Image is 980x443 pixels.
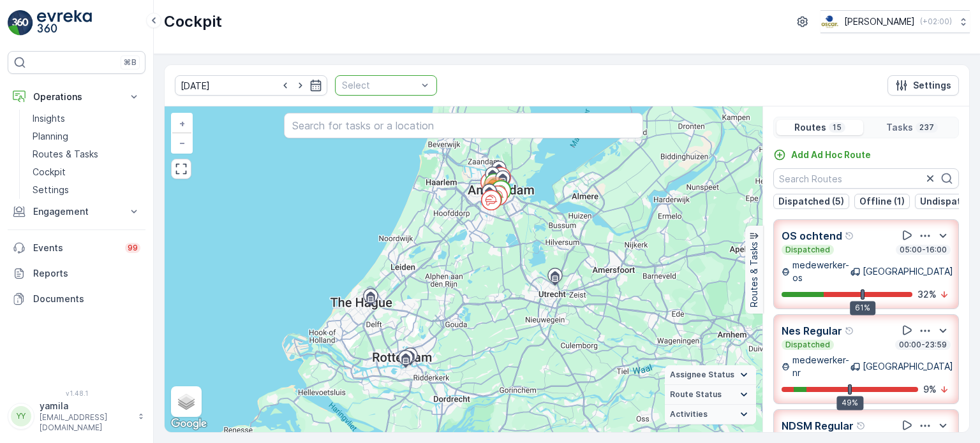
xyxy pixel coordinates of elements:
p: Dispatched [784,245,831,255]
span: Route Status [670,389,722,400]
p: Reports [33,267,140,280]
img: basis-logo_rgb2x.png [820,15,839,29]
p: Documents [33,293,140,305]
p: [PERSON_NAME] [844,15,915,28]
p: 32 % [917,288,937,301]
p: medewerker-os [792,259,850,284]
div: 49% [836,396,863,410]
a: Zoom Out [172,133,191,152]
p: Routes & Tasks [33,148,98,161]
p: Offline (1) [859,195,905,208]
a: Insights [27,110,145,127]
button: Operations [8,84,145,110]
input: dd/mm/yyyy [175,75,327,96]
img: logo_light-DOdMpM7g.png [37,10,92,36]
summary: Activities [665,405,756,425]
div: 237 [482,177,507,202]
p: 00:00-23:59 [898,340,948,350]
img: Google [168,416,210,432]
button: Settings [887,75,959,96]
p: 9 % [923,383,937,396]
div: Help Tooltip Icon [845,326,855,336]
span: Assignee Status [670,370,734,380]
span: v 1.48.1 [8,389,145,397]
a: Settings [27,181,145,199]
a: Open this area in Google Maps (opens a new window) [168,416,210,432]
p: ( +02:00 ) [920,17,952,27]
p: Insights [33,112,65,125]
a: Reports [8,261,145,286]
p: [EMAIL_ADDRESS][DOMAIN_NAME] [40,412,131,433]
button: [PERSON_NAME](+02:00) [820,10,970,33]
a: Zoom In [172,114,191,133]
p: Add Ad Hoc Route [791,149,871,161]
input: Search for tasks or a location [284,113,642,138]
p: Planning [33,130,68,143]
p: Dispatched [784,340,831,350]
summary: Assignee Status [665,365,756,385]
p: yamila [40,400,131,412]
p: Engagement [33,205,120,218]
p: Dispatched (5) [778,195,844,208]
a: Layers [172,388,200,416]
p: Settings [33,184,69,196]
p: 05:00-16:00 [898,245,948,255]
button: Engagement [8,199,145,224]
a: Documents [8,286,145,312]
p: Select [342,79,417,92]
p: Events [33,242,117,254]
span: − [179,137,186,148]
div: Help Tooltip Icon [856,421,866,431]
a: Routes & Tasks [27,145,145,163]
p: 237 [918,122,935,133]
p: Settings [913,79,951,92]
p: ⌘B [124,57,137,68]
button: Offline (1) [854,194,910,209]
div: 61% [850,301,875,315]
p: [GEOGRAPHIC_DATA] [863,265,953,278]
p: Routes [794,121,826,134]
input: Search Routes [773,168,959,189]
p: Nes Regular [782,323,842,338]
button: YYyamila[EMAIL_ADDRESS][DOMAIN_NAME] [8,400,145,433]
span: + [179,118,185,129]
p: Tasks [886,121,913,134]
summary: Route Status [665,385,756,405]
p: 99 [128,243,138,253]
img: logo [8,10,33,36]
a: Add Ad Hoc Route [773,149,871,161]
button: Dispatched (5) [773,194,849,209]
p: medewerker-nr [792,354,850,379]
a: Cockpit [27,163,145,181]
p: Cockpit [164,11,222,32]
div: Help Tooltip Icon [845,231,855,241]
div: YY [11,406,31,426]
p: NDSM Regular [782,418,854,433]
a: Events99 [8,235,145,261]
span: Activities [670,409,708,419]
p: Cockpit [33,166,66,178]
p: OS ochtend [782,228,842,243]
p: [GEOGRAPHIC_DATA] [863,360,953,373]
p: Operations [33,91,120,103]
p: Routes & Tasks [748,242,761,307]
p: 15 [831,122,843,133]
a: Planning [27,127,145,145]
